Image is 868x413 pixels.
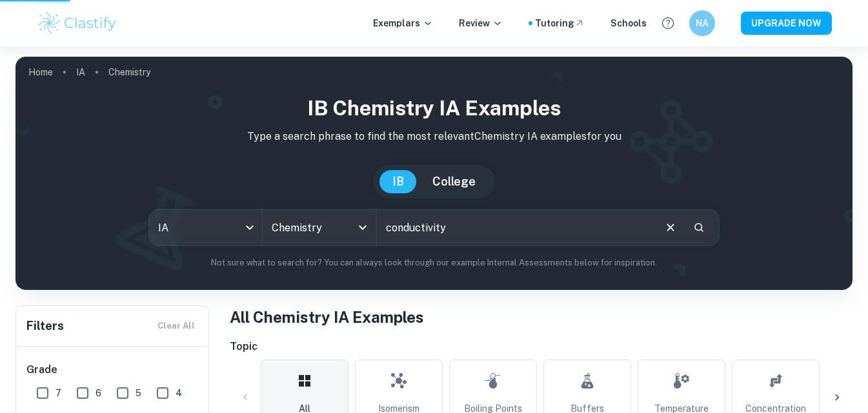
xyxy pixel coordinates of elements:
h6: Topic [230,339,853,354]
p: Review [459,16,503,30]
span: 7 [56,386,61,400]
img: profile cover [15,57,853,290]
h6: Grade [26,362,199,378]
a: Tutoring [535,16,585,30]
button: UPGRADE NOW [741,12,832,35]
p: Not sure what to search for? You can always look through our example Internal Assessments below f... [26,256,842,269]
span: 5 [136,386,141,400]
input: E.g. enthalpy of combustion, Winkler method, phosphate and temperature... [377,209,653,245]
a: Schools [611,16,647,30]
p: Chemistry [108,65,150,79]
a: Home [28,63,53,81]
button: Open [354,218,372,236]
span: 6 [96,386,101,400]
h6: Filters [26,317,64,335]
button: Clear [658,215,683,240]
div: IA [149,209,263,245]
button: NA [689,10,715,36]
a: IA [76,63,85,81]
span: 4 [176,386,182,400]
h1: IB Chemistry IA examples [26,93,842,124]
button: Help and Feedback [657,12,679,34]
button: Search [688,216,710,238]
button: IB [379,170,417,193]
p: Type a search phrase to find the most relevant Chemistry IA examples for you [26,129,842,144]
p: Exemplars [373,16,433,30]
button: College [419,170,489,193]
img: Clastify logo [37,10,119,36]
h6: NA [694,16,709,30]
h1: All Chemistry IA Examples [230,305,853,329]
